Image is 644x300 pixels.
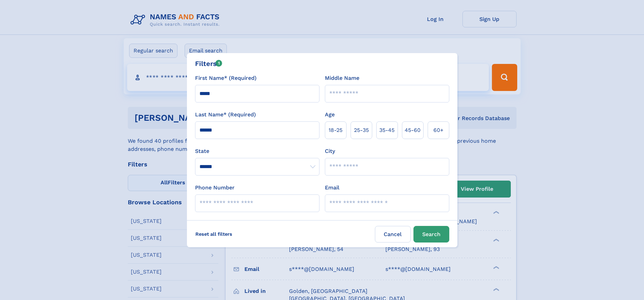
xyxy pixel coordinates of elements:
span: 18‑25 [329,126,342,134]
span: 25‑35 [354,126,369,134]
label: First Name* (Required) [195,74,257,82]
label: Age [325,111,335,119]
label: Cancel [375,226,411,243]
button: Search [413,226,449,243]
label: Email [325,184,339,192]
label: Middle Name [325,74,359,82]
span: 60+ [433,126,444,134]
div: Filters [195,59,222,69]
label: Last Name* (Required) [195,111,256,119]
label: State [195,147,319,155]
span: 35‑45 [379,126,395,134]
label: City [325,147,335,155]
label: Phone Number [195,184,235,192]
label: Reset all filters [191,226,237,242]
span: 45‑60 [405,126,421,134]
